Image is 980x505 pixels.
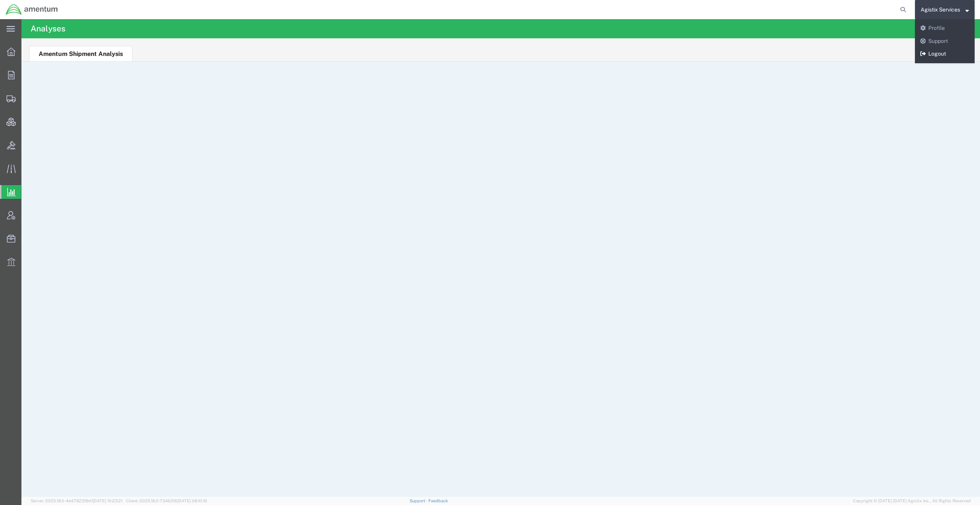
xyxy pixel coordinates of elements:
[126,498,207,503] span: Client: 2025.18.0-7346316
[5,4,58,15] img: logo
[31,19,65,38] h4: Analyses
[177,498,207,503] span: [DATE] 08:10:16
[920,5,969,14] button: Agistix Services
[915,22,975,35] a: Profile
[915,48,975,61] a: Logout
[921,5,960,14] span: Agistix Services
[31,498,122,503] span: Server: 2025.18.0-4e47823f9d1
[428,498,448,503] a: Feedback
[853,498,971,504] span: Copyright © [DATE]-[DATE] Agistix Inc., All Rights Reserved
[915,35,975,48] a: Support
[29,46,132,61] li: Amentum Shipment Analysis
[410,498,429,503] a: Support
[93,498,122,503] span: [DATE] 10:23:21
